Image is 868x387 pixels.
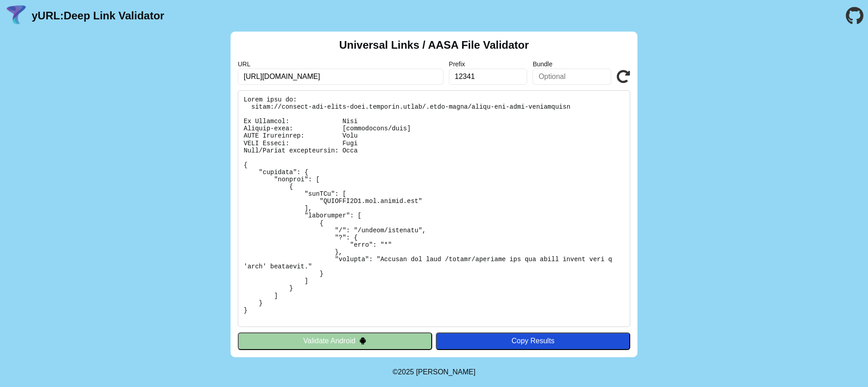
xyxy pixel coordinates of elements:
[440,337,626,345] div: Copy Results
[238,332,432,350] button: Validate Android
[392,357,475,387] footer: ©
[238,69,443,85] input: Required
[32,9,164,22] a: yURL:Deep Link Validator
[449,60,528,68] label: Prefix
[238,60,443,68] label: URL
[436,332,630,350] button: Copy Results
[359,337,367,345] img: droidIcon.svg
[5,4,28,28] img: yURL Logo
[416,368,476,376] a: Michael Ibragimchayev's Personal Site
[533,60,611,68] label: Bundle
[533,69,611,85] input: Optional
[449,69,528,85] input: Optional
[398,368,414,376] span: 2025
[339,39,529,51] h2: Universal Links / AASA File Validator
[238,90,630,327] pre: Lorem ipsu do: sitam://consect-adi-elits-doei.temporin.utlab/.etdo-magna/aliqu-eni-admi-veniamqui...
